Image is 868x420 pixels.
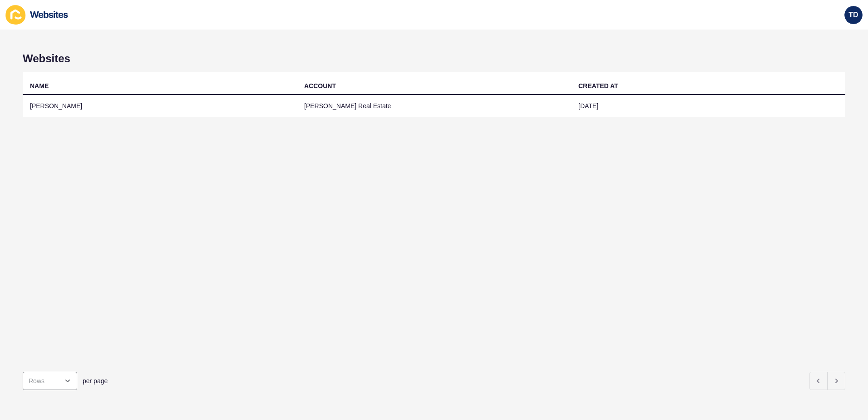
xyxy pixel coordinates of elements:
[578,81,618,90] div: CREATED AT
[297,95,571,117] td: [PERSON_NAME] Real Estate
[83,376,108,385] span: per page
[571,95,845,117] td: [DATE]
[23,372,77,390] div: open menu
[23,95,297,117] td: [PERSON_NAME]
[23,52,845,65] h1: Websites
[848,10,858,20] span: TD
[30,81,49,90] div: NAME
[304,81,336,90] div: ACCOUNT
